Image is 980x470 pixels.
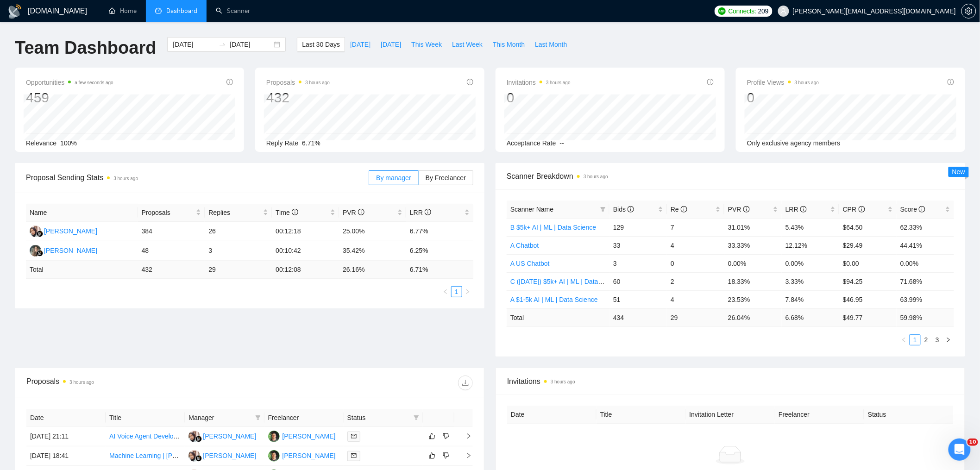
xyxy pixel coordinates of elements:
[109,432,280,440] a: AI Voice Agent Development for Dental and Medical Offices
[897,272,954,290] td: 71.68%
[782,254,839,272] td: 0.00%
[932,334,943,345] li: 3
[426,174,466,182] span: By Freelancer
[268,451,336,459] a: MW[PERSON_NAME]
[782,272,839,290] td: 3.33%
[205,241,272,261] td: 3
[266,77,330,88] span: Proposals
[26,261,138,279] td: Total
[188,450,200,462] img: NY
[208,207,261,218] span: Replies
[775,406,864,424] th: Freelancer
[283,431,336,441] div: [PERSON_NAME]
[447,37,488,52] button: Last Week
[264,409,344,427] th: Freelancer
[493,39,525,50] span: This Month
[560,139,564,147] span: --
[230,39,272,50] input: End date
[266,89,330,107] div: 432
[376,174,411,182] span: By manager
[510,260,550,267] a: A US Chatbot
[427,450,438,461] button: like
[138,241,205,261] td: 48
[507,139,556,147] span: Acceptance Rate
[843,206,865,213] span: CPR
[30,227,97,234] a: NY[PERSON_NAME]
[185,409,264,427] th: Manager
[943,334,954,345] li: Next Page
[609,236,667,254] td: 33
[671,206,687,213] span: Re
[7,4,22,19] img: logo
[44,245,97,256] div: [PERSON_NAME]
[747,89,819,107] div: 0
[195,455,202,462] img: gigradar-bm.png
[667,290,724,308] td: 4
[488,37,530,52] button: This Month
[910,335,920,345] a: 1
[507,170,954,182] span: Scanner Breakdown
[946,337,951,343] span: right
[339,241,406,261] td: 35.42%
[839,290,897,308] td: $46.95
[26,77,113,88] span: Opportunities
[782,290,839,308] td: 7.84%
[376,37,406,52] button: [DATE]
[961,4,976,19] button: setting
[839,236,897,254] td: $29.49
[729,6,756,16] span: Connects:
[782,236,839,254] td: 12.12%
[205,204,272,222] th: Replies
[297,37,345,52] button: Last 30 Days
[667,308,724,326] td: 29
[782,308,839,326] td: 6.68 %
[962,7,976,15] span: setting
[467,79,473,85] span: info-circle
[510,296,598,303] a: A $1-5k AI | ML | Data Science
[551,379,575,384] time: 3 hours ago
[667,218,724,236] td: 7
[30,245,41,257] img: LK
[458,376,473,390] button: download
[597,406,686,424] th: Title
[898,334,910,345] li: Previous Page
[546,80,571,85] time: 3 hours ago
[339,222,406,241] td: 25.00%
[109,452,374,459] a: Machine Learning | [PERSON_NAME] Model Trainer (Remote Mac Studio Access Available)
[268,432,336,439] a: MW[PERSON_NAME]
[272,261,339,279] td: 00:12:08
[276,209,298,216] span: Time
[510,242,539,249] a: A Chatbot
[440,286,451,297] button: left
[839,218,897,236] td: $64.50
[406,241,473,261] td: 6.25%
[667,254,724,272] td: 0
[173,39,215,50] input: Start date
[351,433,357,439] span: mail
[203,451,256,461] div: [PERSON_NAME]
[26,204,138,222] th: Name
[268,450,280,462] img: MW
[897,290,954,308] td: 63.99%
[780,8,787,14] span: user
[967,439,978,446] span: 10
[949,439,971,461] iframe: Intercom live chat
[667,272,724,290] td: 2
[406,261,473,279] td: 6.71 %
[465,289,471,295] span: right
[864,406,954,424] th: Status
[535,39,567,50] span: Last Month
[785,206,807,213] span: LRR
[510,206,553,213] span: Scanner Name
[26,446,106,466] td: [DATE] 18:41
[724,308,782,326] td: 26.04 %
[166,7,197,15] span: Dashboard
[952,168,965,175] span: New
[839,254,897,272] td: $0.00
[425,209,431,215] span: info-circle
[747,139,841,147] span: Only exclusive agency members
[443,289,448,295] span: left
[961,7,976,15] a: setting
[800,206,807,213] span: info-circle
[109,7,137,15] a: homeHome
